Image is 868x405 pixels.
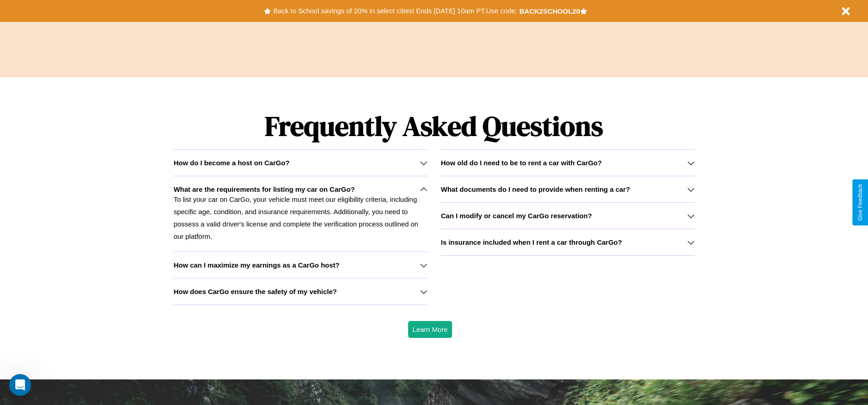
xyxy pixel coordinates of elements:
[173,185,355,193] h3: What are the requirements for listing my car on CarGo?
[441,238,622,246] h3: Is insurance included when I rent a car through CarGo?
[271,5,519,17] button: Back to School savings of 20% in select cities! Ends [DATE] 10am PT.Use code:
[173,261,340,269] h3: How can I maximize my earnings as a CarGo host?
[9,374,31,396] iframe: Intercom live chat
[441,185,630,193] h3: What documents do I need to provide when renting a car?
[519,7,580,15] b: BACK2SCHOOL20
[173,159,289,167] h3: How do I become a host on CarGo?
[173,103,694,149] h1: Frequently Asked Questions
[173,193,427,242] p: To list your car on CarGo, your vehicle must meet our eligibility criteria, including specific ag...
[441,212,592,220] h3: Can I modify or cancel my CarGo reservation?
[441,159,602,167] h3: How old do I need to be to rent a car with CarGo?
[408,321,453,338] button: Learn More
[173,288,337,295] h3: How does CarGo ensure the safety of my vehicle?
[857,184,863,221] div: Give Feedback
